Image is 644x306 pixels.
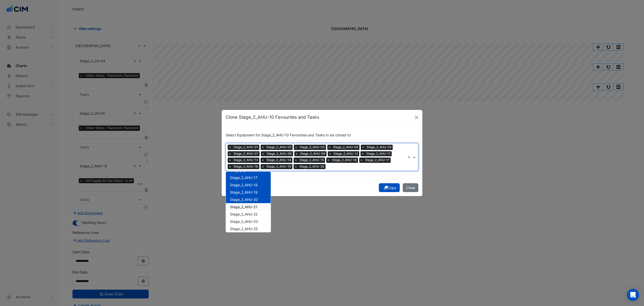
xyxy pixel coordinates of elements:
[294,145,298,150] span: ×
[298,164,326,169] span: Stage_2_AHU-20
[299,151,327,156] span: Stage_2_AHU-09
[230,183,258,187] span: Stage_2_AHU-18
[230,168,258,172] span: Stage_2_AHU-16
[403,183,418,192] button: Close
[365,145,393,150] span: Stage_2_AHU-05
[230,212,258,216] span: Stage_2_AHU-22
[265,164,292,169] span: Stage_2_AHU-19
[230,197,258,202] span: Stage_2_AHU-20
[413,114,420,121] button: Close
[226,114,319,120] h5: Clone Stage_2_AHU-10 Favourites and Tasks
[232,164,259,169] span: Stage_2_AHU-18
[261,164,265,169] span: ×
[232,145,259,150] span: Stage_2_AHU-01
[228,164,232,169] span: ×
[627,289,639,301] div: Open Intercom Messenger
[232,158,259,163] span: Stage_2_AHU-13
[327,145,332,150] span: ×
[232,151,260,156] span: Stage_2_AHU-07
[261,145,265,150] span: ×
[332,145,359,150] span: Stage_2_AHU-04
[359,158,364,163] span: ×
[379,183,400,192] button: Copy
[360,151,365,156] span: ×
[365,151,392,156] span: Stage_2_AHU-11
[364,158,391,163] span: Stage_2_AHU-17
[261,158,265,163] span: ×
[226,171,271,232] ng-dropdown-panel: Options list
[265,151,293,156] span: Stage_2_AHU-08
[228,158,232,163] span: ×
[294,164,298,169] span: ×
[230,175,257,180] span: Stage_2_AHU-17
[294,151,299,156] span: ×
[332,151,359,156] span: Stage_2_AHU-12
[261,151,265,156] span: ×
[230,219,258,224] span: Stage_2_AHU-23
[331,158,358,163] span: Stage_2_AHU-16
[230,205,257,209] span: Stage_2_AHU-21
[265,145,293,150] span: Stage_2_AHU-02
[230,190,258,194] span: Stage_2_AHU-19
[294,158,298,163] span: ×
[298,145,326,150] span: Stage_2_AHU-03
[326,158,331,163] span: ×
[408,155,412,160] span: Clear
[265,158,292,163] span: Stage_2_AHU-14
[230,227,258,231] span: Stage_2_AHU-25
[328,151,332,156] span: ×
[361,145,365,150] span: ×
[226,133,418,137] h6: Select Equipment for Stage_2_AHU-10 Favourites and Tasks to be cloned to
[298,158,325,163] span: Stage_2_AHU-15
[228,145,232,150] span: ×
[228,151,232,156] span: ×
